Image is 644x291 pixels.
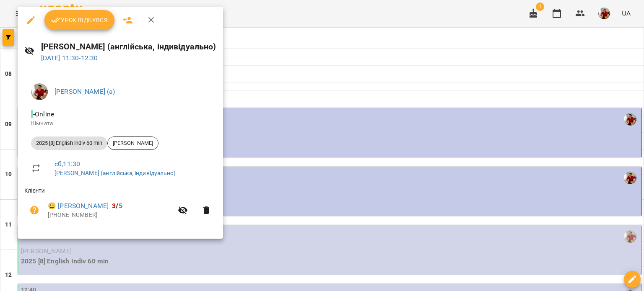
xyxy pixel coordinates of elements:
a: 😀 [PERSON_NAME] [48,201,109,211]
button: Урок відбувся [44,10,115,30]
b: / [112,202,122,210]
span: 3 [112,202,116,210]
a: [DATE] 11:30-12:30 [41,54,98,62]
ul: Клієнти [24,186,216,228]
a: [PERSON_NAME] (англійська, індивідуально) [55,170,176,176]
span: 2025 [8] English Indiv 60 min [31,139,107,147]
button: Візит ще не сплачено. Додати оплату? [24,200,44,220]
a: [PERSON_NAME] (а) [55,88,115,95]
span: Урок відбувся [51,15,108,25]
span: 5 [119,202,122,210]
span: - Online [31,110,56,118]
a: сб , 11:30 [55,160,80,168]
span: [PERSON_NAME] [108,139,158,147]
img: 2f467ba34f6bcc94da8486c15015e9d3.jpg [31,83,48,100]
h6: [PERSON_NAME] (англійська, індивідуально) [41,40,216,53]
p: [PHONE_NUMBER] [48,211,173,219]
div: [PERSON_NAME] [107,136,158,150]
p: Кімната [31,119,210,128]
